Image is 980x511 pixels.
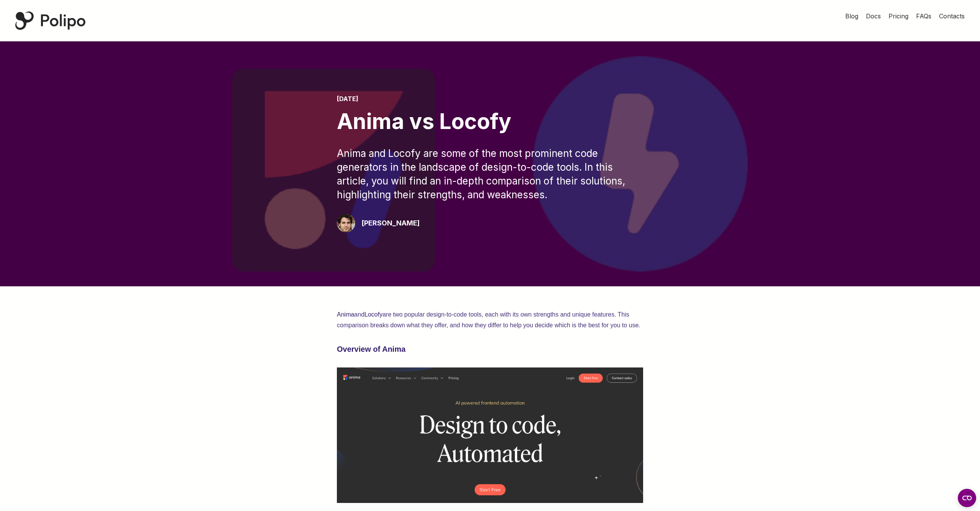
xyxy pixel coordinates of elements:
[337,343,643,355] h3: Overview of Anima
[916,11,931,21] a: FAQs
[845,12,858,20] span: Blog
[364,311,382,318] a: Locofy
[337,367,643,503] img: Anima
[939,12,965,20] span: Contacts
[337,95,358,103] time: [DATE]
[939,11,965,21] a: Contacts
[889,11,908,21] a: Pricing
[845,11,858,21] a: Blog
[866,11,881,21] a: Docs
[337,214,355,232] img: Giorgio Pari Polipo
[337,311,354,318] a: Anima
[337,147,643,202] div: Anima and Locofy are some of the most prominent code generators in the landscape of design-to-cod...
[958,489,976,507] button: Open CMP widget
[916,12,931,20] span: FAQs
[889,12,908,20] span: Pricing
[337,109,643,134] div: Anima vs Locofy
[337,309,643,331] p: and are two popular design-to-code tools, each with its own strengths and unique features. This c...
[361,218,420,229] div: [PERSON_NAME]
[866,12,881,20] span: Docs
